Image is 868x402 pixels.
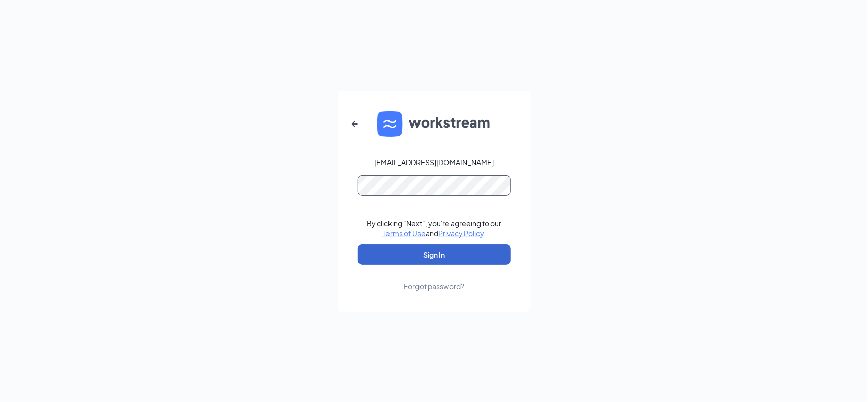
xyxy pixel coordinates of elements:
a: Privacy Policy [438,229,484,238]
svg: ArrowLeftNew [349,118,361,130]
img: WS logo and Workstream text [377,111,491,137]
div: Forgot password? [404,281,464,291]
a: Terms of Use [382,229,426,238]
button: Sign In [358,244,511,265]
a: Forgot password? [404,265,464,291]
div: [EMAIL_ADDRESS][DOMAIN_NAME] [374,157,494,167]
button: ArrowLeftNew [343,112,367,136]
div: By clicking "Next", you're agreeing to our and . [367,218,501,238]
